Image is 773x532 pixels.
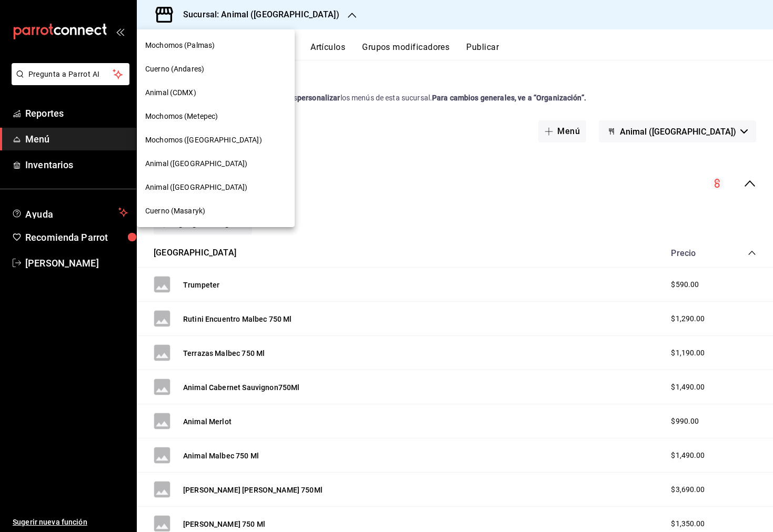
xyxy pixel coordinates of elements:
[145,64,204,75] span: Cuerno (Andares)
[145,182,247,193] span: Animal ([GEOGRAPHIC_DATA])
[137,176,295,199] div: Animal ([GEOGRAPHIC_DATA])
[137,199,295,223] div: Cuerno (Masaryk)
[145,40,215,51] span: Mochomos (Palmas)
[137,105,295,128] div: Mochomos (Metepec)
[145,87,196,98] span: Animal (CDMX)
[137,57,295,81] div: Cuerno (Andares)
[145,135,262,146] span: Mochomos ([GEOGRAPHIC_DATA])
[137,152,295,176] div: Animal ([GEOGRAPHIC_DATA])
[145,206,205,217] span: Cuerno (Masaryk)
[145,111,218,122] span: Mochomos (Metepec)
[145,158,247,169] span: Animal ([GEOGRAPHIC_DATA])
[137,81,295,105] div: Animal (CDMX)
[137,34,295,57] div: Mochomos (Palmas)
[137,128,295,152] div: Mochomos ([GEOGRAPHIC_DATA])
